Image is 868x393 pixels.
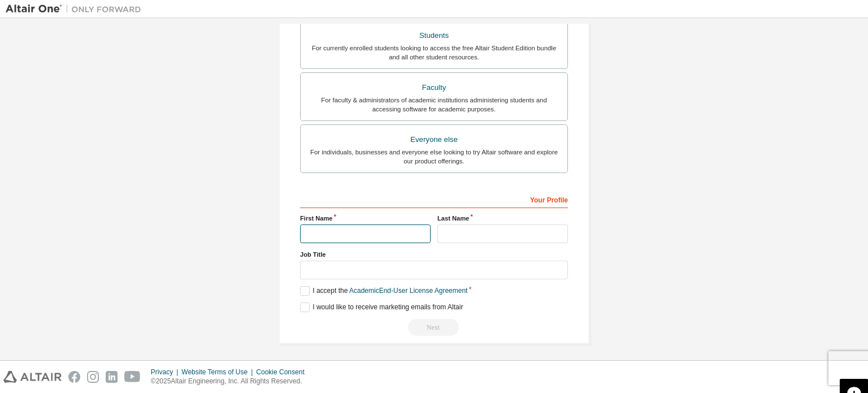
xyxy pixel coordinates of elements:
div: Please wait while checking email ... [300,319,568,336]
img: youtube.svg [124,371,141,383]
div: Website Terms of Use [181,368,256,377]
div: For faculty & administrators of academic institutions administering students and accessing softwa... [307,96,561,114]
div: Faculty [307,80,561,96]
div: Privacy [151,368,181,377]
div: Your Profile [300,190,568,208]
div: Everyone else [307,132,561,148]
img: instagram.svg [87,371,99,383]
label: Job Title [300,250,568,259]
div: For currently enrolled students looking to access the free Altair Student Edition bundle and all ... [307,44,561,62]
div: For individuals, businesses and everyone else looking to try Altair software and explore our prod... [307,148,561,166]
label: I would like to receive marketing emails from Altair [300,303,463,312]
img: altair_logo.svg [3,371,62,383]
img: linkedin.svg [106,371,118,383]
label: First Name [300,214,431,223]
p: © 2025 Altair Engineering, Inc. All Rights Reserved. [151,377,311,386]
img: facebook.svg [68,371,80,383]
a: Academic End-User License Agreement [349,287,467,295]
img: Altair One [6,3,147,15]
label: I accept the [300,286,467,296]
label: Last Name [437,214,568,223]
div: Cookie Consent [256,368,311,377]
div: Students [307,28,561,44]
